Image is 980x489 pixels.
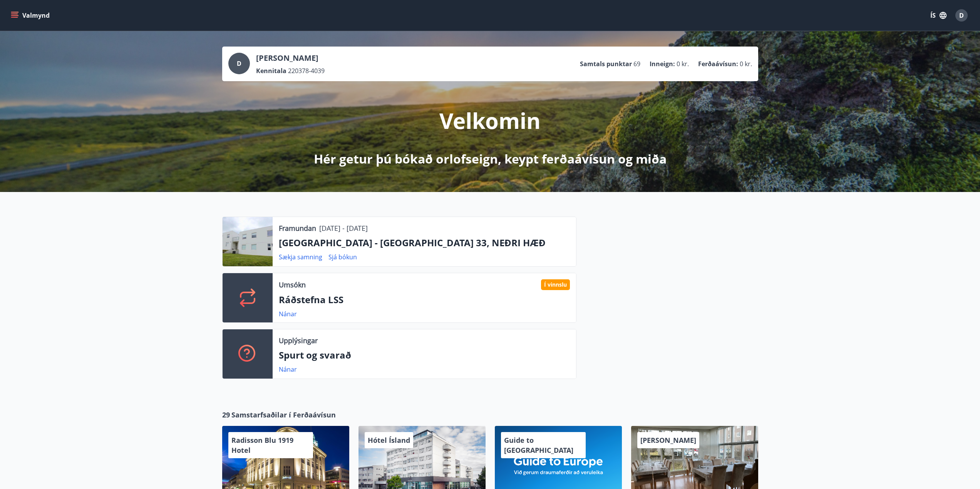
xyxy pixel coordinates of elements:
span: Guide to [GEOGRAPHIC_DATA] [504,436,573,455]
span: 220378-4039 [288,67,325,75]
p: Hér getur þú bókað orlofseign, keypt ferðaávísun og miða [314,150,667,167]
span: Hótel Ísland [368,436,410,445]
span: 69 [633,60,640,68]
span: 0 kr. [740,60,752,68]
p: [GEOGRAPHIC_DATA] - [GEOGRAPHIC_DATA] 33, NEÐRI HÆÐ [279,236,570,249]
p: Velkomin [439,106,541,135]
p: Framundan [279,223,316,233]
span: 29 [222,410,230,420]
a: Sækja samning [279,253,322,261]
span: [PERSON_NAME] [640,436,696,445]
span: D [959,11,964,20]
button: D [952,6,971,25]
p: Upplýsingar [279,335,318,345]
p: Samtals punktar [580,60,632,68]
p: Ferðaávísun : [698,60,738,68]
button: ÍS [926,8,951,22]
span: Samstarfsaðilar í Ferðaávísun [231,410,336,420]
a: Nánar [279,365,297,374]
div: Í vinnslu [541,279,570,290]
p: [DATE] - [DATE] [319,223,368,233]
a: Sjá bókun [328,253,357,261]
span: Radisson Blu 1919 Hotel [231,436,293,455]
p: Umsókn [279,280,306,290]
p: Kennitala [256,67,286,75]
p: Inneign : [650,60,675,68]
p: [PERSON_NAME] [256,53,325,63]
span: D [237,59,241,68]
span: 0 kr. [677,60,689,68]
p: Ráðstefna LSS [279,293,570,306]
p: Spurt og svarað [279,349,570,362]
button: menu [9,8,53,22]
a: Nánar [279,310,297,318]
